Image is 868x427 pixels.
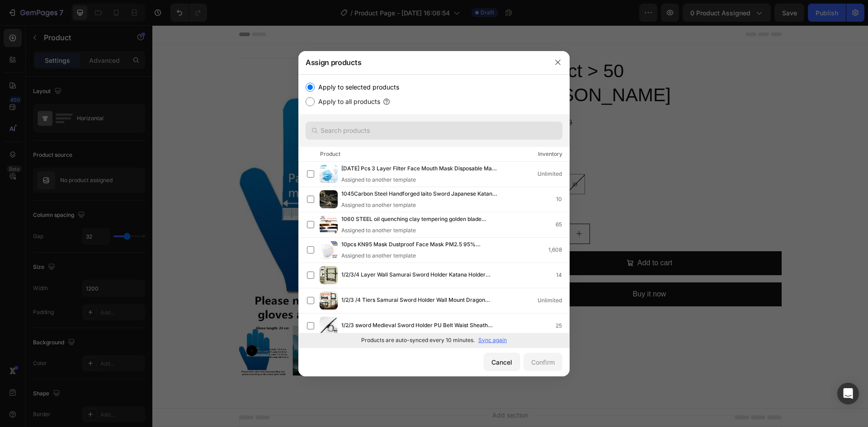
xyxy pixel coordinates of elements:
[320,150,340,159] div: Product
[341,252,513,260] div: Assigned to another template
[341,270,499,280] span: 1/2/3/4 Layer Wall Samurai Sword Holder Katana Holder Stand Hanger Mounting Bracket Storage Rack ...
[341,164,499,174] span: [DATE] Pcs 3 Layer Filter Face Mouth Mask Disposable Mask Non woven Safe Breathable Masks Anti Du...
[538,150,562,159] div: Inventory
[420,155,425,162] span: jo
[392,90,420,105] div: $168.00
[556,321,569,330] div: 25
[548,245,569,254] div: 1,608
[320,165,338,183] img: product-img
[531,357,555,367] div: Confirm
[365,33,629,83] h2: Product > 50 [PERSON_NAME]
[298,51,546,74] div: Assign products
[341,240,499,250] span: 10pcs KN95 Mask Dustproof Face Mask PM2.5 95% Filtration 3 Filter Bacterial Protective N95 Mouth ...
[320,190,338,208] img: product-img
[373,155,376,162] span: r
[341,215,499,225] span: 1060 STEEL oil quenching clay tempering golden blade handmade katana sword
[366,199,386,218] button: decrement
[320,266,338,284] img: product-img
[320,216,338,234] img: product-img
[320,241,338,259] img: product-img
[478,336,507,344] p: Sync again
[395,155,401,162] span: ihi
[365,257,629,281] button: Buy it now
[538,169,569,178] div: Unlimited
[484,353,520,371] button: Cancel
[365,176,629,191] div: Quantity
[481,263,514,276] div: Buy it now
[556,195,569,204] div: 10
[320,291,338,310] img: product-img
[320,317,338,335] img: product-img
[837,383,859,404] div: Open Intercom Messenger
[556,271,569,280] div: 14
[315,82,399,93] label: Apply to selected products
[94,320,105,331] button: Carousel Back Arrow
[361,336,475,344] p: Products are auto-synced every 10 minutes.
[298,75,570,347] div: />
[386,199,417,218] input: quantity
[341,321,499,331] span: 1/2/3 sword Medieval Sword Holder PU Belt Waist Sheath Adult Men Larp Warrior Cosplay Leather Buc...
[333,320,344,331] button: Carousel Next Arrow
[538,296,569,305] div: Unlimited
[341,226,513,235] div: Assigned to another template
[315,96,380,107] label: Apply to all products
[341,201,513,209] div: Assigned to another template
[306,122,562,140] input: Search products
[556,220,569,229] div: 65
[491,357,512,367] div: Cancel
[341,176,513,184] div: Assigned to another template
[417,199,437,218] button: increment
[365,132,379,145] legend: dr: r
[341,296,499,305] span: 1/2/3 /4 Tiers Samurai Sword Holder Wall Mount Dragon Japanese Samurai Sword Katana Holder Stand ...
[365,226,629,250] button: Add to cart
[365,90,389,105] div: $65.00
[341,189,499,199] span: 1045Carbon Steel Handforged Iaito Sword Japanese Katana For Dojo Practice Training Iron Tsuba Pri...
[524,353,562,371] button: Confirm
[485,231,520,244] div: Add to cart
